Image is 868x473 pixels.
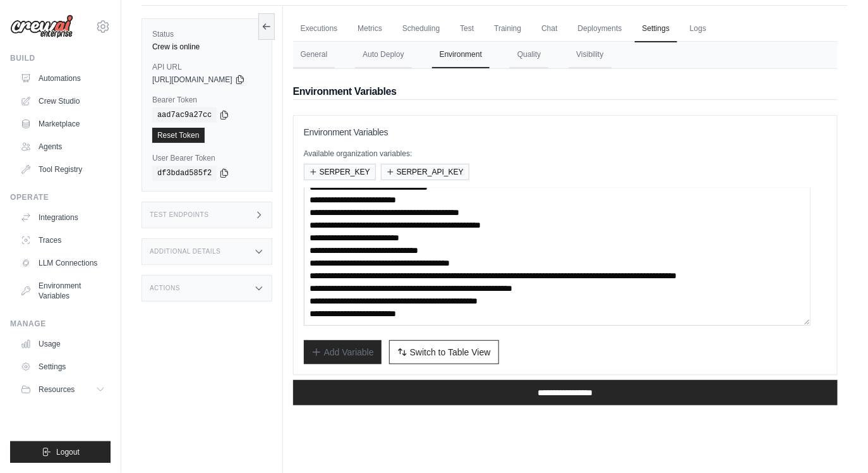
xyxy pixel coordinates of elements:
a: Deployments [570,16,630,42]
h2: Environment Variables [293,84,838,99]
a: Settings [15,357,111,377]
button: Auto Deploy [355,42,411,68]
button: Visibility [569,42,611,68]
button: Environment [432,42,490,68]
button: Resources [15,379,111,400]
label: API URL [152,62,262,72]
h3: Test Endpoints [150,211,209,219]
a: Training [486,16,529,42]
a: Marketplace [15,114,111,134]
button: SERPER_KEY [304,164,376,180]
button: Logout [10,441,111,463]
a: Reset Token [152,128,205,143]
button: Switch to Table View [389,340,499,364]
a: Agents [15,137,111,157]
span: Switch to Table View [410,346,491,359]
a: Crew Studio [15,91,111,111]
span: [URL][DOMAIN_NAME] [152,75,232,85]
p: Available organization variables: [304,149,827,159]
button: Add Variable [304,340,382,364]
a: LLM Connections [15,253,111,273]
h3: Environment Variables [304,126,827,138]
a: Environment Variables [15,276,111,306]
span: Resources [39,384,75,395]
a: Integrations [15,207,111,228]
div: Operate [10,192,111,202]
a: Automations [15,68,111,89]
h3: Additional Details [150,248,220,255]
button: SERPER_API_KEY [381,164,469,180]
a: Metrics [350,16,390,42]
div: Crew is online [152,42,262,52]
label: Bearer Token [152,95,262,105]
code: aad7ac9a27cc [152,107,217,123]
nav: Tabs [293,42,838,68]
a: Usage [15,334,111,354]
h3: Actions [150,285,180,292]
button: General [293,42,335,68]
a: Tool Registry [15,159,111,180]
code: df3bdad585f2 [152,166,217,181]
button: Quality [510,42,548,68]
a: Scheduling [395,16,447,42]
a: Chat [534,16,565,42]
a: Settings [635,16,677,42]
div: Build [10,53,111,63]
a: Test [452,16,481,42]
img: Logo [10,15,73,39]
div: Manage [10,319,111,329]
a: Executions [293,16,346,42]
a: Logs [682,16,714,42]
a: Traces [15,230,111,250]
span: Logout [56,447,80,457]
label: Status [152,29,262,39]
label: User Bearer Token [152,153,262,163]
